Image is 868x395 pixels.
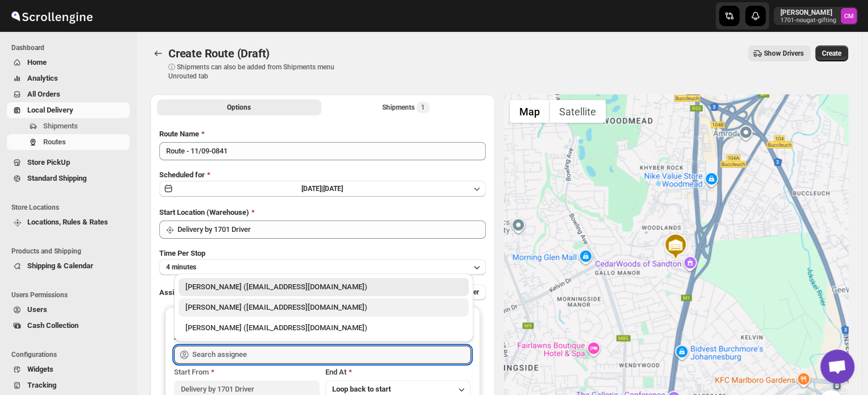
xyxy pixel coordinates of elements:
div: Open chat [820,350,854,384]
li: Percy Maleto (deliveriesby1701@gmail.com) [174,296,473,317]
span: Add More Driver [429,288,479,297]
span: Time Per Stop [159,249,205,257]
span: Start Location (Warehouse) [159,208,249,217]
span: Configurations [11,350,131,359]
button: Shipments [7,118,130,134]
button: Cash Collection [7,318,130,334]
span: Analytics [27,74,58,82]
span: Users Permissions [11,290,131,300]
button: Show satellite imagery [549,100,606,123]
span: Dashboard [11,43,131,52]
span: Options [227,103,251,112]
button: Users [7,302,130,318]
input: Eg: Bengaluru Route [159,142,486,160]
button: All Route Options [157,99,321,115]
span: Show Drivers [764,49,804,58]
button: Analytics [7,70,130,86]
span: Scheduled for [159,171,205,179]
li: Nick Scher (store@1701luxury.com) [174,278,473,296]
span: 1 [421,103,425,112]
button: Locations, Rules & Rates [7,214,130,230]
span: 4 minutes [166,263,196,272]
text: CM [844,13,854,20]
span: Widgets [27,365,53,373]
img: ScrollEngine [9,2,94,30]
button: Home [7,55,130,70]
span: Routes [43,138,66,146]
span: Locations, Rules & Rates [27,218,108,226]
button: Routes [150,45,166,61]
button: User menu [774,7,858,25]
span: Tracking [27,381,56,389]
button: Create [815,45,848,61]
input: Search assignee [192,346,471,364]
button: All Orders [7,86,130,102]
span: Shipments [43,122,78,130]
span: Home [27,58,47,66]
div: End At [325,367,471,378]
button: Widgets [7,361,130,377]
span: Local Delivery [27,106,73,114]
span: Cash Collection [27,321,78,330]
button: 4 minutes [159,259,486,275]
div: [PERSON_NAME] ([EMAIL_ADDRESS][DOMAIN_NAME]) [185,302,462,313]
button: Show street map [510,100,549,123]
span: Products and Shipping [11,247,131,256]
span: Loop back to start [332,385,391,393]
span: All Orders [27,90,60,98]
span: Create [822,49,841,58]
p: [PERSON_NAME] [780,8,836,17]
span: Standard Shipping [27,174,86,182]
button: Tracking [7,377,130,393]
div: [PERSON_NAME] ([EMAIL_ADDRESS][DOMAIN_NAME]) [185,322,462,334]
span: Store Locations [11,203,131,212]
span: Shipping & Calendar [27,261,93,270]
span: Route Name [159,130,199,138]
input: Search location [177,221,486,239]
span: Assign to [159,288,190,297]
span: Cleo Moyo [841,8,857,24]
div: Shipments [382,102,429,113]
p: ⓘ Shipments can also be added from Shipments menu Unrouted tab [168,63,348,81]
button: Selected Shipments [324,99,488,115]
button: [DATE]|[DATE] [159,181,486,197]
span: Store PickUp [27,158,70,167]
button: Show Drivers [748,45,811,61]
button: Shipping & Calendar [7,258,130,274]
span: [DATE] | [301,185,323,193]
p: 1701-nougat-gifting [780,17,836,24]
span: Start From [174,368,209,376]
div: [PERSON_NAME] ([EMAIL_ADDRESS][DOMAIN_NAME]) [185,281,462,293]
span: [DATE] [323,185,343,193]
li: Cleo Moyo (1701jhb@gmail.com) [174,317,473,337]
span: Create Route (Draft) [168,47,270,60]
span: Users [27,305,47,314]
button: Routes [7,134,130,150]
